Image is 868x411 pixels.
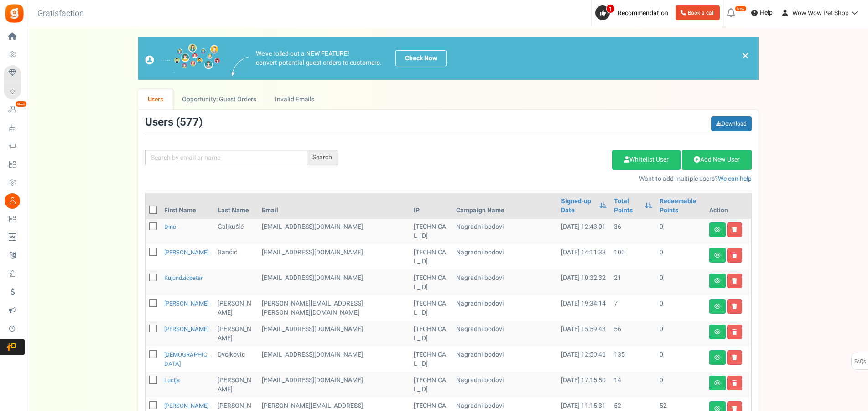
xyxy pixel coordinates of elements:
a: Users [138,89,173,110]
td: [EMAIL_ADDRESS][DOMAIN_NAME] [258,244,411,270]
a: [DEMOGRAPHIC_DATA] [164,350,210,368]
a: × [741,50,749,61]
th: Campaign Name [452,193,557,219]
td: customer [258,295,411,321]
i: Delete user [732,227,737,232]
td: 36 [610,219,656,244]
img: images [145,43,220,73]
td: [PERSON_NAME] [214,295,258,321]
td: [PERSON_NAME] [214,372,258,398]
td: [DATE] 12:50:46 [557,347,610,372]
td: 135 [610,347,656,372]
td: Nagradni bodovi [452,372,557,398]
td: [TECHNICAL_ID] [410,219,452,244]
td: Nagradni bodovi [452,347,557,372]
span: Wow Wow Pet Shop [792,8,849,18]
i: Delete user [732,355,737,360]
td: 0 [656,219,706,244]
td: [TECHNICAL_ID] [410,295,452,321]
td: 21 [610,270,656,295]
a: Book a call [676,5,720,20]
td: [PERSON_NAME] [214,321,258,347]
i: Delete user [732,329,737,335]
a: We can help [718,174,752,184]
span: Help [758,8,773,17]
i: View details [714,227,721,232]
i: Delete user [732,278,737,284]
span: 577 [180,114,199,130]
td: Nagradni bodovi [452,244,557,270]
td: customer [258,270,411,295]
td: [DATE] 12:43:01 [557,219,610,244]
td: [DATE] 10:32:32 [557,270,610,295]
em: New [15,101,27,107]
td: 0 [656,244,706,270]
a: Whitelist User [612,150,681,170]
td: 14 [610,372,656,398]
i: View details [714,304,721,309]
h3: Gratisfaction [27,5,94,23]
a: Help [748,5,776,20]
td: Bančić [214,244,258,270]
a: New [4,102,25,117]
a: Check Now [395,50,447,66]
em: New [735,5,747,12]
h3: Users ( ) [145,116,203,128]
td: [DATE] 17:15:50 [557,372,610,398]
th: Action [706,193,751,219]
i: View details [714,329,721,335]
i: Delete user [732,304,737,309]
a: Redeemable Points [660,197,702,215]
i: View details [714,380,721,386]
td: 0 [656,321,706,347]
div: Search [307,150,338,165]
p: We've rolled out a NEW FEATURE! convert potential guest orders to customers. [256,49,382,68]
td: [TECHNICAL_ID] [410,347,452,372]
a: Total Points [614,197,640,215]
img: Gratisfaction [4,3,25,24]
a: 1 Recommendation [595,5,672,20]
td: 100 [610,244,656,270]
td: customer [258,347,411,372]
td: Dvojkovic [214,347,258,372]
td: Čaljkušić [214,219,258,244]
i: View details [714,253,721,258]
td: 7 [610,295,656,321]
a: kujundzicpetar [164,274,203,282]
span: 1 [606,4,615,13]
td: [TECHNICAL_ID] [410,244,452,270]
th: First Name [161,193,214,219]
td: [DATE] 19:34:14 [557,295,610,321]
a: Add New User [682,150,752,170]
th: Email [258,193,411,219]
a: [PERSON_NAME] [164,401,208,410]
td: Nagradni bodovi [452,270,557,295]
i: View details [714,278,721,284]
a: Invalid Emails [266,89,324,110]
span: Recommendation [618,8,668,18]
a: Signed-up Date [561,197,595,215]
td: [TECHNICAL_ID] [410,372,452,398]
td: 0 [656,270,706,295]
a: Download [711,116,752,131]
i: View details [714,355,721,360]
img: images [232,57,249,76]
td: 0 [656,372,706,398]
td: [EMAIL_ADDRESS][DOMAIN_NAME] [258,372,411,398]
td: [TECHNICAL_ID] [410,270,452,295]
a: [PERSON_NAME] [164,248,208,257]
td: 0 [656,295,706,321]
a: Dino [164,222,176,231]
td: [DATE] 15:59:43 [557,321,610,347]
td: Nagradni bodovi [452,295,557,321]
th: Last Name [214,193,258,219]
a: [PERSON_NAME] [164,299,208,308]
span: FAQs [854,353,866,370]
td: 0 [656,347,706,372]
i: Delete user [732,380,737,386]
th: IP [410,193,452,219]
td: Nagradni bodovi [452,321,557,347]
a: Lucija [164,376,180,385]
td: [EMAIL_ADDRESS][DOMAIN_NAME] [258,219,411,244]
td: [DATE] 14:11:33 [557,244,610,270]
